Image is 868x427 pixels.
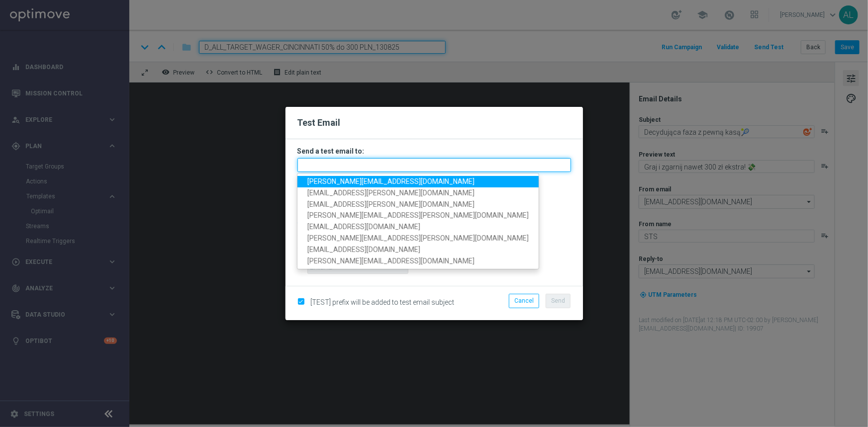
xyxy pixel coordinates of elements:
span: [PERSON_NAME][EMAIL_ADDRESS][PERSON_NAME][DOMAIN_NAME] [307,234,529,242]
span: [EMAIL_ADDRESS][DOMAIN_NAME] [307,246,420,254]
span: [EMAIL_ADDRESS][PERSON_NAME][DOMAIN_NAME] [307,189,475,197]
a: [EMAIL_ADDRESS][PERSON_NAME][DOMAIN_NAME] [297,199,539,210]
a: [PERSON_NAME][EMAIL_ADDRESS][PERSON_NAME][DOMAIN_NAME] [297,233,539,244]
a: [PERSON_NAME][EMAIL_ADDRESS][DOMAIN_NAME] [297,256,539,267]
span: [PERSON_NAME][EMAIL_ADDRESS][DOMAIN_NAME] [307,257,475,265]
a: [PERSON_NAME][EMAIL_ADDRESS][PERSON_NAME][DOMAIN_NAME] [297,210,539,222]
a: [EMAIL_ADDRESS][PERSON_NAME][DOMAIN_NAME] [297,187,539,199]
span: [EMAIL_ADDRESS][PERSON_NAME][DOMAIN_NAME] [307,200,475,208]
span: [TEST] prefix will be added to test email subject [311,298,455,306]
a: [EMAIL_ADDRESS][DOMAIN_NAME] [297,244,539,256]
h2: Test Email [297,117,571,129]
span: Send [551,297,565,304]
span: [PERSON_NAME][EMAIL_ADDRESS][DOMAIN_NAME] [307,177,475,185]
span: [PERSON_NAME][EMAIL_ADDRESS][PERSON_NAME][DOMAIN_NAME] [307,212,529,220]
span: [EMAIL_ADDRESS][DOMAIN_NAME] [307,223,420,231]
button: Send [546,294,571,308]
a: [PERSON_NAME][EMAIL_ADDRESS][DOMAIN_NAME] [297,176,539,187]
a: [EMAIL_ADDRESS][DOMAIN_NAME] [297,222,539,233]
button: Cancel [509,294,539,308]
h3: Send a test email to: [297,147,571,156]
